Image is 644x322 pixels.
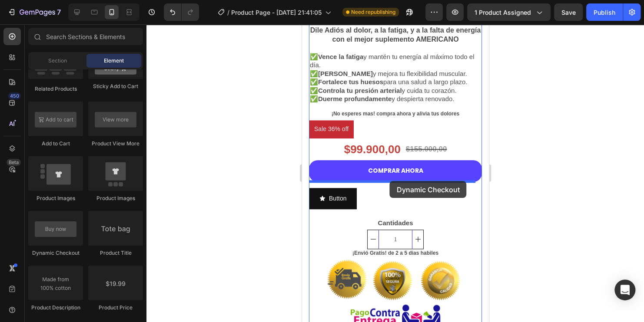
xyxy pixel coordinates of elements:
[3,3,65,21] button: 7
[28,304,83,312] div: Product Description
[104,57,124,65] span: Element
[28,85,83,93] div: Related Products
[88,249,143,257] div: Product Title
[231,8,322,17] span: Product Page - [DATE] 21:41:05
[475,8,531,17] span: 1 product assigned
[164,3,199,21] div: Undo/Redo
[28,140,83,148] div: Add to Cart
[227,8,229,17] span: /
[302,24,489,322] iframe: Design area
[7,159,21,166] div: Beta
[467,3,551,21] button: 1 product assigned
[88,304,143,312] div: Product Price
[88,140,143,148] div: Product View More
[28,28,143,45] input: Search Sections & Elements
[8,92,21,99] div: 450
[48,57,67,65] span: Section
[594,8,615,17] div: Publish
[586,3,623,21] button: Publish
[88,194,143,202] div: Product Images
[88,82,143,90] div: Sticky Add to Cart
[57,7,61,17] p: 7
[614,279,635,300] div: Open Intercom Messenger
[561,9,576,16] span: Save
[554,3,583,21] button: Save
[351,8,395,16] span: Need republishing
[28,194,83,202] div: Product Images
[28,249,83,257] div: Dynamic Checkout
